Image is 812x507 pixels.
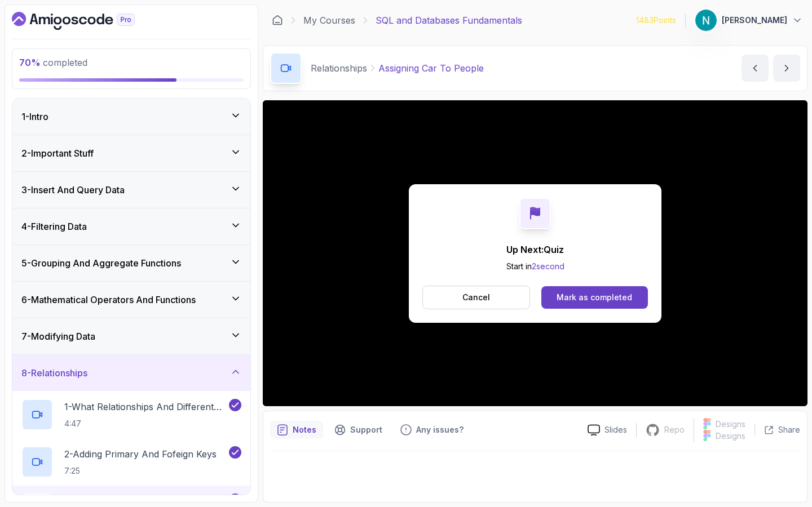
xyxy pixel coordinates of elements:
[716,430,745,442] p: Designs
[64,400,227,413] p: 1 - What Relationships And Different Types
[64,418,227,429] p: 4:47
[604,424,627,435] p: Slides
[263,100,807,406] iframe: 3 - Assigning Car To People
[422,286,530,309] button: Cancel
[21,330,95,343] h3: 7 - Modifying Data
[506,243,564,256] p: Up Next: Quiz
[754,424,800,435] button: Share
[716,419,745,430] p: Designs
[272,15,283,26] a: Dashboard
[21,293,196,306] h3: 6 - Mathematical Operators And Functions
[664,424,685,435] p: Repo
[722,15,787,26] p: [PERSON_NAME]
[21,183,125,197] h3: 3 - Insert And Query Data
[12,282,250,318] button: 6-Mathematical Operators And Functions
[64,447,217,461] p: 2 - Adding Primary And Fofeign Keys
[21,146,94,160] h3: 2 - Important Stuff
[506,261,564,272] p: Start in
[773,55,800,82] button: next content
[21,256,181,270] h3: 5 - Grouping And Aggregate Functions
[21,110,48,123] h3: 1 - Intro
[541,286,648,309] button: Mark as completed
[21,399,241,430] button: 1-What Relationships And Different Types4:47
[12,318,250,354] button: 7-Modifying Data
[394,418,470,442] button: Feedback button
[12,135,250,171] button: 2-Important Stuff
[12,355,250,391] button: 8-Relationships
[695,9,803,32] button: user profile image[PERSON_NAME]
[350,424,382,435] p: Support
[462,292,490,303] p: Cancel
[21,366,87,380] h3: 8 - Relationships
[778,424,800,435] p: Share
[19,57,87,68] span: completed
[579,424,636,436] a: Slides
[12,12,161,30] a: Dashboard
[12,172,250,208] button: 3-Insert And Query Data
[293,424,316,435] p: Notes
[416,424,464,435] p: Any issues?
[532,261,564,271] span: 2 second
[636,15,676,26] p: 1483 Points
[21,220,87,233] h3: 4 - Filtering Data
[376,14,522,27] p: SQL and Databases Fundamentals
[270,418,323,442] button: notes button
[12,99,250,135] button: 1-Intro
[328,418,389,442] button: Support button
[64,465,217,477] p: 7:25
[557,292,632,303] div: Mark as completed
[311,61,367,75] p: Relationships
[12,245,250,281] button: 5-Grouping And Aggregate Functions
[12,208,250,244] button: 4-Filtering Data
[742,55,769,82] button: previous content
[303,14,355,27] a: My Courses
[21,446,241,478] button: 2-Adding Primary And Fofeign Keys7:25
[19,57,41,68] span: 70 %
[378,61,484,75] p: Assigning Car To People
[695,10,717,31] img: user profile image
